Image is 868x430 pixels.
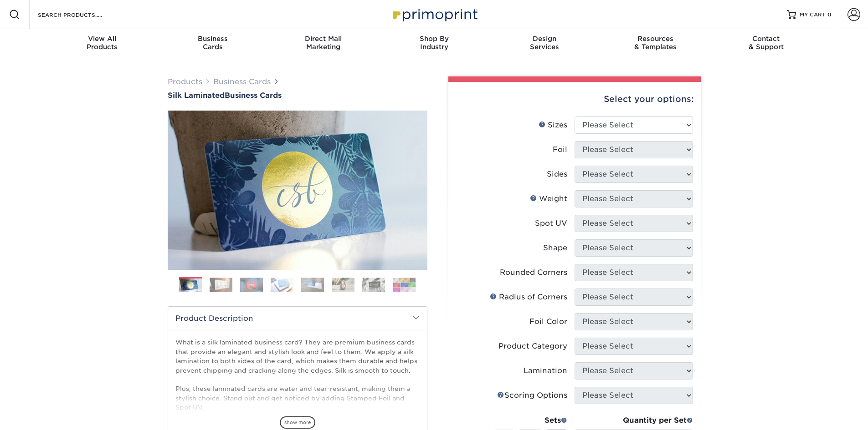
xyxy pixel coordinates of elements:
[600,35,711,43] span: Resources
[711,35,822,43] span: Contact
[213,77,271,86] a: Business Cards
[268,35,379,43] span: Direct Mail
[524,365,567,376] div: Lamination
[600,29,711,58] a: Resources& Templates
[268,29,379,58] a: Direct MailMarketing
[543,243,567,253] div: Shape
[489,29,600,58] a: DesignServices
[47,29,158,58] a: View AllProducts
[268,35,379,51] div: Marketing
[547,169,567,180] div: Sides
[800,11,826,19] span: MY CART
[500,267,567,278] div: Rounded Corners
[827,11,832,18] span: 0
[332,278,354,292] img: Business Cards 06
[494,415,567,426] div: Sets
[530,193,567,204] div: Weight
[497,390,567,401] div: Scoring Options
[47,35,158,51] div: Products
[711,29,822,58] a: Contact& Support
[553,144,567,155] div: Foil
[157,35,268,51] div: Cards
[575,415,693,426] div: Quantity per Set
[711,35,822,51] div: & Support
[600,35,711,51] div: & Templates
[379,35,489,43] span: Shop By
[529,316,567,327] div: Foil Color
[280,416,315,429] span: show more
[301,278,324,292] img: Business Cards 05
[168,77,202,86] a: Products
[379,35,489,51] div: Industry
[539,120,567,131] div: Sizes
[535,218,567,229] div: Spot UV
[168,91,427,100] h1: Business Cards
[456,82,693,116] div: Select your options:
[490,292,567,303] div: Radius of Corners
[489,35,600,43] span: Design
[210,278,232,292] img: Business Cards 02
[379,29,489,58] a: Shop ByIndustry
[240,278,263,292] img: Business Cards 03
[168,307,427,330] h2: Product Description
[498,341,567,352] div: Product Category
[168,61,427,320] img: Silk Laminated 01
[489,35,600,51] div: Services
[393,278,416,292] img: Business Cards 08
[37,9,126,20] input: SEARCH PRODUCTS.....
[362,278,385,292] img: Business Cards 07
[389,5,480,24] img: Primoprint
[157,35,268,43] span: Business
[47,35,158,43] span: View All
[168,91,427,100] a: Silk LaminatedBusiness Cards
[271,278,293,292] img: Business Cards 04
[179,274,202,297] img: Business Cards 01
[168,91,225,100] span: Silk Laminated
[157,29,268,58] a: BusinessCards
